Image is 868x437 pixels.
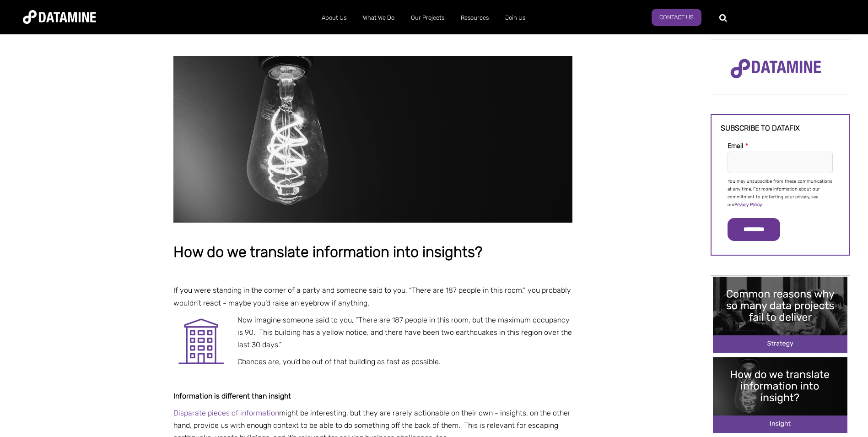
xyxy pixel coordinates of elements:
[713,277,847,352] img: Common reasons why so many data projects fail to deliver
[173,355,572,368] p: Chances are, you’d be out of that building as fast as possible.
[721,124,840,132] h3: Subscribe to datafix
[652,9,701,26] a: Contact Us
[724,53,827,85] img: Datamine Logo No Strapline - Purple
[313,6,355,30] a: About Us
[173,409,279,417] a: Disparate pieces of information
[453,6,497,30] a: Resources
[23,10,96,24] img: Datamine
[355,6,403,30] a: What We Do
[728,142,743,150] span: Email
[173,392,291,400] strong: Information is different than insight
[734,202,762,208] a: Privacy Policy
[173,314,572,351] p: Now imagine someone said to you, “There are 187 people in this room, but the maximum occupancy is...
[173,56,572,222] img: analytics to insight translation light bulb in dark room
[497,6,534,30] a: Join Us
[173,284,572,309] p: If you were standing in the corner of a party and someone said to you, “There are 187 people in t...
[403,6,453,30] a: Our Projects
[173,314,228,369] img: Apartment
[713,357,847,433] img: How do we translate insights cover image
[728,178,833,209] p: You may unsubscribe from these communications at any time. For more information about our commitm...
[173,244,572,261] h1: How do we translate information into insights?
